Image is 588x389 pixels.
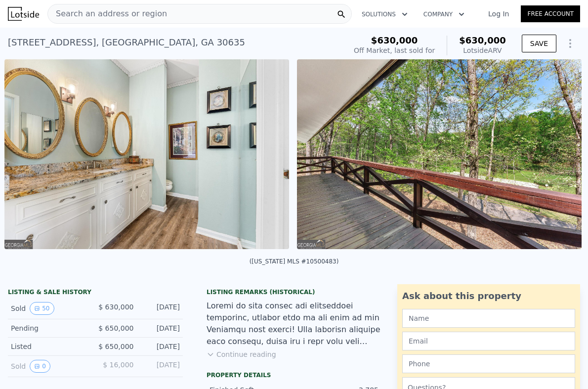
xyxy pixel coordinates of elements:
[8,36,245,49] div: [STREET_ADDRESS] , [GEOGRAPHIC_DATA] , GA 30635
[8,7,39,21] img: Lotside
[476,9,521,19] a: Log In
[11,342,87,351] div: Listed
[98,343,133,350] span: $ 650,000
[522,35,556,52] button: SAVE
[142,302,180,315] div: [DATE]
[98,324,133,332] span: $ 650,000
[402,332,575,350] input: Email
[98,303,133,311] span: $ 630,000
[207,288,381,296] div: Listing Remarks (Historical)
[371,35,418,45] span: $630,000
[142,323,180,333] div: [DATE]
[11,323,87,333] div: Pending
[207,371,381,379] div: Property details
[354,45,435,55] div: Off Market, last sold for
[521,5,580,22] a: Free Account
[459,35,506,45] span: $630,000
[30,302,54,315] button: View historical data
[142,360,180,373] div: [DATE]
[402,289,575,303] div: Ask about this property
[11,302,87,315] div: Sold
[297,59,582,249] img: Sale: 142554081 Parcel: 9261793
[11,360,87,373] div: Sold
[250,258,339,265] div: ([US_STATE] MLS #10500483)
[402,309,575,328] input: Name
[207,349,276,359] button: Continue reading
[416,5,472,23] button: Company
[48,8,167,20] span: Search an address or region
[103,361,133,369] span: $ 16,000
[402,354,575,373] input: Phone
[354,5,416,23] button: Solutions
[560,34,580,53] button: Show Options
[459,45,506,55] div: Lotside ARV
[142,342,180,351] div: [DATE]
[8,288,183,298] div: LISTING & SALE HISTORY
[30,360,50,373] button: View historical data
[4,59,289,249] img: Sale: 142554081 Parcel: 9261793
[207,300,381,347] div: Loremi do sita consec adi elitseddoei temporinc, utlabor etdo ma ali enim ad min Veniamqu nost ex...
